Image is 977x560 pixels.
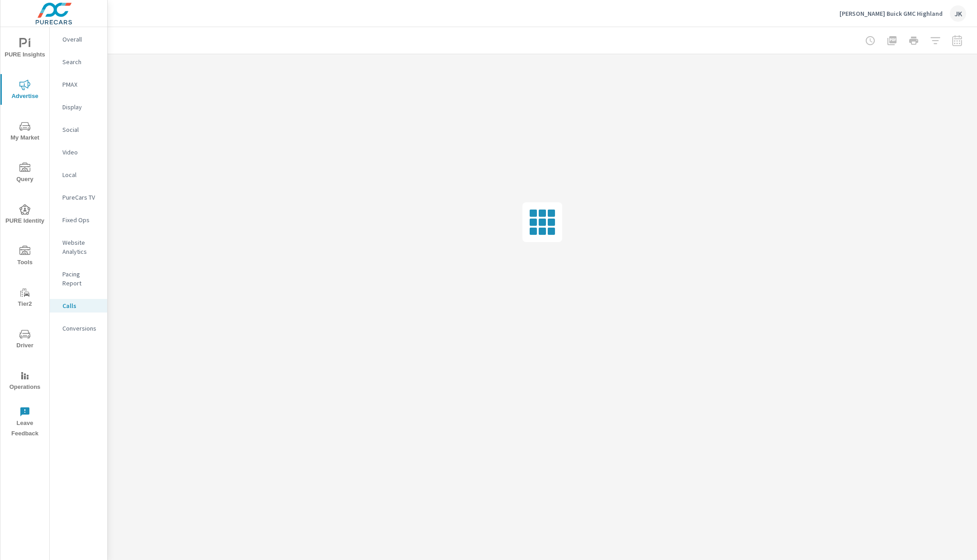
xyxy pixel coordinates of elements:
[3,370,47,392] span: Operations
[62,324,100,333] p: Conversions
[50,55,107,69] div: Search
[0,27,49,443] div: nav menu
[62,170,100,179] p: Local
[50,123,107,136] div: Social
[62,238,100,256] p: Website Analytics
[62,125,100,134] p: Social
[62,215,100,224] p: Fixed Ops
[50,267,107,290] div: Pacing Report
[50,100,107,114] div: Display
[3,406,47,439] span: Leave Feedback
[62,103,100,112] p: Display
[839,9,943,18] p: [PERSON_NAME] Buick GMC Highland
[62,270,100,288] p: Pacing Report
[50,145,107,159] div: Video
[62,80,100,89] p: PMAX
[50,78,107,91] div: PMAX
[62,193,100,202] p: PureCars TV
[50,322,107,335] div: Conversions
[50,213,107,227] div: Fixed Ops
[50,33,107,46] div: Overall
[3,121,47,143] span: My Market
[3,204,47,226] span: PURE Identity
[50,168,107,182] div: Local
[62,148,100,157] p: Video
[950,5,966,22] div: JK
[3,38,47,60] span: PURE Insights
[3,287,47,309] span: Tier2
[62,57,100,66] p: Search
[50,236,107,258] div: Website Analytics
[3,163,47,185] span: Query
[3,246,47,268] span: Tools
[50,191,107,204] div: PureCars TV
[50,299,107,313] div: Calls
[62,301,100,310] p: Calls
[62,35,100,44] p: Overall
[3,79,47,102] span: Advertise
[3,329,47,351] span: Driver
